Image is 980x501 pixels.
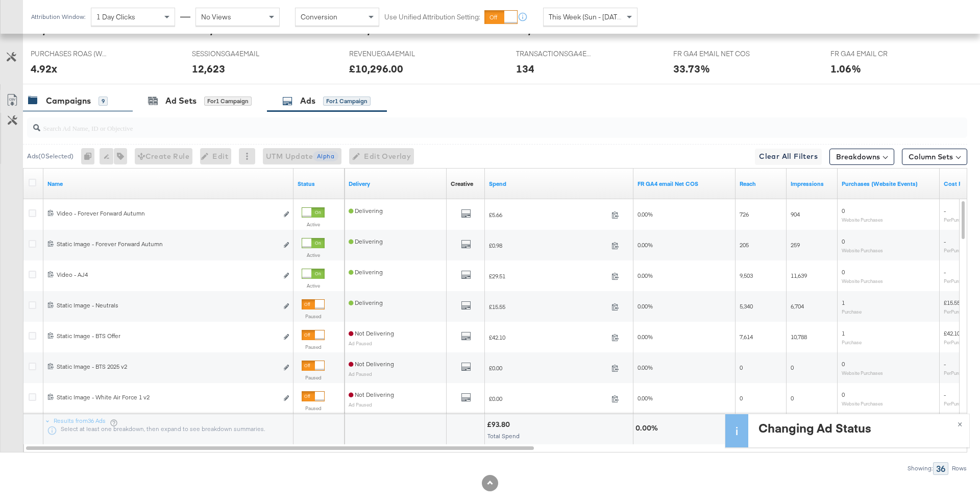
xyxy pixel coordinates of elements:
span: 1 Day Clicks [96,12,135,21]
span: No Views [201,12,231,21]
span: Total Spend [487,432,520,440]
div: Static Image - Forever Forward Autumn [57,240,278,248]
span: 0.00% [638,364,653,371]
div: 134 [516,61,534,76]
div: Static Image - Neutrals [57,301,278,309]
div: £10,296.00 [349,61,403,76]
span: - [944,360,946,368]
span: £42.10 [489,333,607,341]
span: 0.00% [638,241,653,249]
div: Video - AJ4 [57,271,278,279]
div: Static Image - White Air Force 1 v2 [57,393,278,401]
sub: Per Purchase [944,217,971,223]
sub: Per Purchase [944,247,971,253]
label: Paused [302,313,325,320]
div: £93.80 [487,420,513,430]
div: Showing: [907,465,933,472]
div: 33.73% [673,61,710,76]
a: The number of people your ad was served to. [740,180,782,188]
span: £0.00 [489,364,607,372]
span: 0 [791,364,794,371]
span: 9,503 [740,272,753,279]
div: Ads ( 0 Selected) [27,152,73,161]
div: Ads [300,95,315,107]
sub: Purchase [842,308,862,315]
span: FR GA4 EMAIL CR [830,49,907,59]
label: Paused [302,344,325,350]
span: 6,704 [791,302,804,310]
span: Delivering [349,237,383,245]
span: Not Delivering [349,360,394,368]
sub: Per Purchase [944,400,971,407]
span: 0 [842,237,845,245]
div: 12,623 [192,61,225,76]
span: - [944,391,946,398]
span: £42.10 [944,329,960,337]
label: Use Unified Attribution Setting: [384,12,480,22]
button: × [950,414,969,433]
label: Active [302,221,325,228]
a: The number of times your ad was served. On mobile apps an ad is counted as served the first time ... [791,180,834,188]
span: 0.00% [638,272,653,279]
input: Search Ad Name, ID or Objective [40,114,881,134]
span: 0 [842,391,845,398]
sub: Per Purchase [944,308,971,315]
label: Paused [302,405,325,412]
span: TRANSACTIONSGA4EMAIL [516,49,593,59]
sub: Ad Paused [349,371,372,377]
span: £0.98 [489,242,607,249]
span: FR GA4 EMAIL NET COS [673,49,750,59]
button: Breakdowns [829,149,894,165]
div: 1.06% [830,61,861,76]
span: 904 [791,210,800,218]
div: 0 [81,148,100,164]
span: - [944,268,946,276]
span: SESSIONSGA4EMAIL [192,49,268,59]
span: £29.51 [489,272,607,280]
span: 0 [842,207,845,214]
a: The number of times a purchase was made tracked by your Custom Audience pixel on your website aft... [842,180,936,188]
span: 0.00% [638,333,653,341]
div: 9 [99,97,108,106]
button: Clear All Filters [755,149,822,165]
a: FR GA4 Net COS [638,180,731,188]
span: 0 [740,394,743,402]
div: 36 [933,462,948,475]
sub: Website Purchases [842,400,883,407]
div: Attribution Window: [31,13,86,20]
sub: Website Purchases [842,247,883,253]
a: Reflects the ability of your Ad to achieve delivery. [349,180,443,188]
sub: Per Purchase [944,370,971,376]
span: £15.55 [489,303,607,311]
div: 4.92x [31,61,57,76]
div: Creative [451,180,473,188]
div: 0.00% [635,423,661,433]
sub: Website Purchases [842,278,883,284]
div: Static Image - BTS 2025 v2 [57,363,278,371]
span: 1 [842,329,845,337]
a: The total amount spent to date. [489,180,629,188]
span: This Week (Sun - [DATE]) [549,12,625,21]
div: for 1 Campaign [204,97,252,106]
span: £0.00 [489,395,607,402]
span: × [958,417,962,429]
span: 0.00% [638,210,653,218]
span: 0.00% [638,302,653,310]
span: REVENUEGA4EMAIL [349,49,426,59]
span: Not Delivering [349,329,394,337]
label: Paused [302,374,325,381]
div: Rows [951,465,967,472]
sub: Website Purchases [842,370,883,376]
span: Delivering [349,207,383,214]
span: 0 [791,394,794,402]
button: Column Sets [902,149,967,165]
span: Delivering [349,268,383,276]
span: Not Delivering [349,391,394,398]
sub: Website Purchases [842,217,883,223]
span: - [944,207,946,214]
span: 7,614 [740,333,753,341]
label: Active [302,282,325,289]
span: Clear All Filters [759,150,818,163]
label: Active [302,252,325,258]
span: Conversion [301,12,337,21]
